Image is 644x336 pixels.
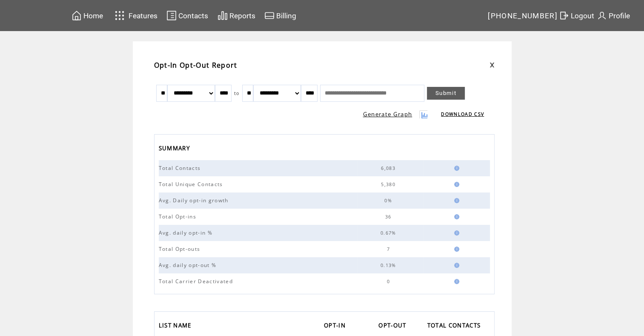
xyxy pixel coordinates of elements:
[159,245,203,253] span: Total Opt-outs
[324,319,350,333] a: OPT-IN
[70,9,104,22] a: Home
[159,181,225,188] span: Total Unique Contacts
[159,229,215,236] span: Avg. daily opt-in %
[229,11,255,20] span: Reports
[159,261,219,269] span: Avg. daily opt-out %
[112,9,127,23] img: features.svg
[452,263,459,268] img: help.gif
[159,142,192,156] span: SUMMARY
[263,9,298,22] a: Billing
[234,90,240,96] span: to
[452,279,459,284] img: help.gif
[129,11,157,20] span: Features
[452,166,459,171] img: help.gif
[427,319,485,333] a: TOTAL CONTACTS
[452,182,459,187] img: help.gif
[159,319,196,333] a: LIST NAME
[381,165,398,171] span: 6,083
[159,319,194,333] span: LIST NAME
[441,111,484,117] a: DOWNLOAD CSV
[609,11,630,20] span: Profile
[386,279,392,284] span: 0
[363,110,412,118] a: Generate Graph
[452,214,459,219] img: help.gif
[381,262,398,268] span: 0.13%
[111,7,159,24] a: Features
[381,181,398,187] span: 5,380
[166,10,177,21] img: contacts.svg
[154,60,238,70] span: Opt-In Opt-Out Report
[378,319,410,333] a: OPT-OUT
[452,230,459,235] img: help.gif
[216,9,257,22] a: Reports
[595,9,631,22] a: Profile
[427,87,465,100] a: Submit
[165,9,209,22] a: Contacts
[159,197,231,204] span: Avg. Daily opt-in growth
[324,319,348,333] span: OPT-IN
[276,11,296,20] span: Billing
[427,319,483,333] span: TOTAL CONTACTS
[385,214,394,220] span: 36
[159,278,235,285] span: Total Carrier Deactivated
[452,198,459,203] img: help.gif
[72,10,82,21] img: home.svg
[378,319,408,333] span: OPT-OUT
[571,11,594,20] span: Logout
[159,213,198,220] span: Total Opt-ins
[452,247,459,252] img: help.gif
[597,10,607,21] img: profile.svg
[558,9,595,22] a: Logout
[559,10,569,21] img: exit.svg
[384,198,394,204] span: 0%
[386,246,392,252] span: 7
[381,230,398,236] span: 0.67%
[218,10,228,21] img: chart.svg
[178,11,208,20] span: Contacts
[488,11,558,20] span: [PHONE_NUMBER]
[83,11,103,20] span: Home
[159,164,203,172] span: Total Contacts
[264,10,275,21] img: creidtcard.svg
